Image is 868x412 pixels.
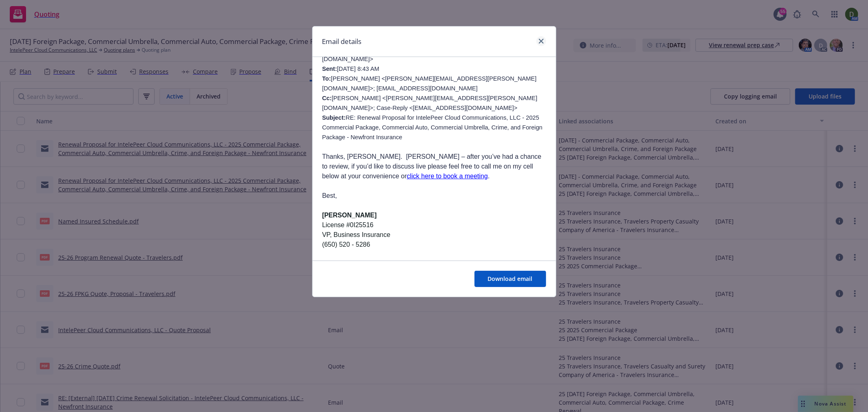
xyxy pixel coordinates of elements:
[322,114,346,121] b: Subject:
[322,231,391,238] span: VP, Business Insurance
[536,36,546,46] a: close
[322,66,337,72] b: Sent:
[322,163,533,180] span: f you’d like to discuss live please feel free to call me on my cell below at your convenience or .
[322,36,362,47] h1: Email details
[322,212,377,219] span: [PERSON_NAME]
[322,75,331,82] b: To:
[474,271,546,287] button: Download email
[322,192,337,199] span: Best,
[322,152,546,181] p: Thanks, [PERSON_NAME]. [PERSON_NAME] – after you’ve had a chance to review, i
[322,241,370,248] span: (650) 520 - 5286
[407,173,488,180] a: click here to book a meeting
[322,95,332,101] b: Cc:
[488,275,533,283] span: Download email
[322,221,374,228] span: License #0I25516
